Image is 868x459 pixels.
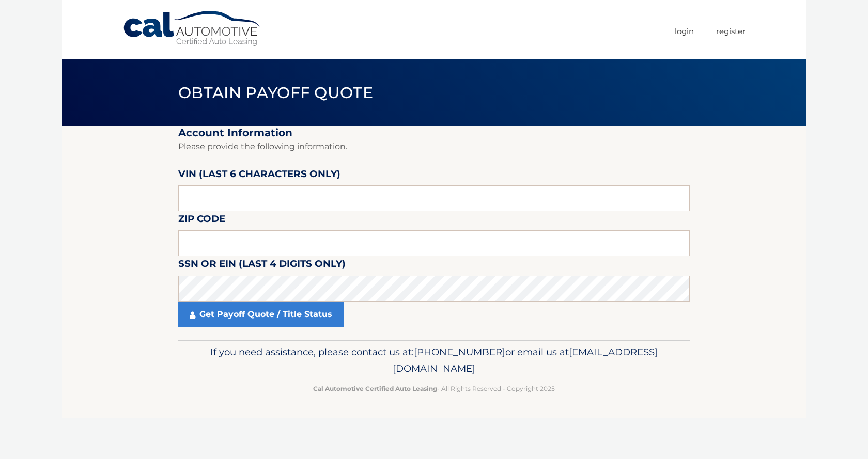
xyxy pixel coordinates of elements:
[675,23,694,40] a: Login
[178,139,690,154] p: Please provide the following information.
[122,10,262,47] a: Cal Automotive
[313,385,437,392] strong: Cal Automotive Certified Auto Leasing
[185,344,683,377] p: If you need assistance, please contact us at: or email us at
[178,256,346,275] label: SSN or EIN (last 4 digits only)
[185,383,683,394] p: - All Rights Reserved - Copyright 2025
[716,23,746,40] a: Register
[178,83,373,102] span: Obtain Payoff Quote
[178,302,344,327] a: Get Payoff Quote / Title Status
[178,211,225,230] label: Zip Code
[414,346,505,358] span: [PHONE_NUMBER]
[178,126,690,139] h2: Account Information
[178,166,340,185] label: VIN (last 6 characters only)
